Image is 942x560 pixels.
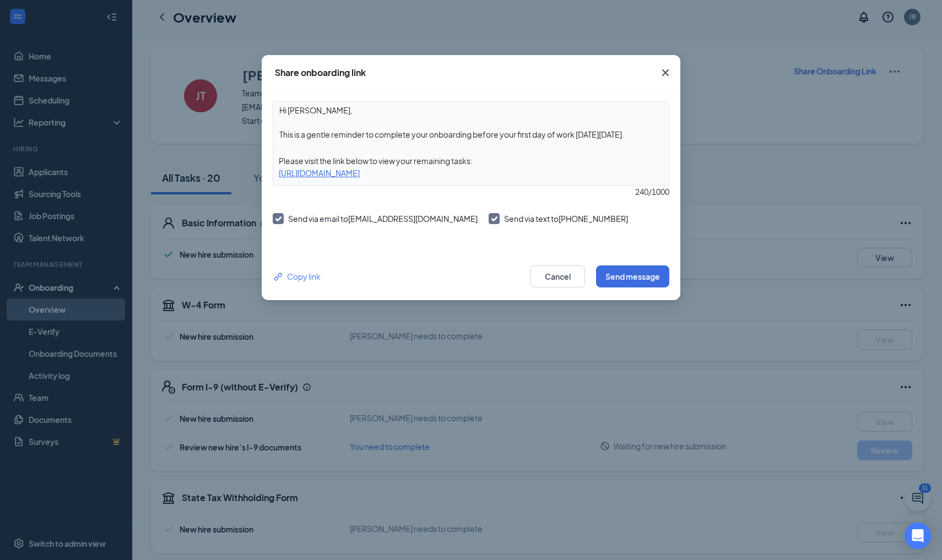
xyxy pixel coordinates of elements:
svg: Link [273,271,284,282]
button: Cancel [530,265,585,287]
svg: Cross [659,66,672,79]
span: Send via email to [EMAIL_ADDRESS][DOMAIN_NAME] [288,214,478,224]
div: [URL][DOMAIN_NAME] [273,167,669,179]
span: Send via text to [PHONE_NUMBER] [504,214,628,224]
div: Share onboarding link [275,67,366,79]
button: Send message [596,265,669,287]
div: Please visit the link below to view your remaining tasks: [273,155,669,167]
button: Close [651,55,680,90]
textarea: Hi [PERSON_NAME], This is a gentle reminder to complete your onboarding before your first day of ... [273,102,669,143]
button: Link Copy link [273,270,321,282]
div: Copy link [273,270,321,282]
div: 240 / 1000 [273,186,669,198]
div: Open Intercom Messenger [905,523,931,549]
